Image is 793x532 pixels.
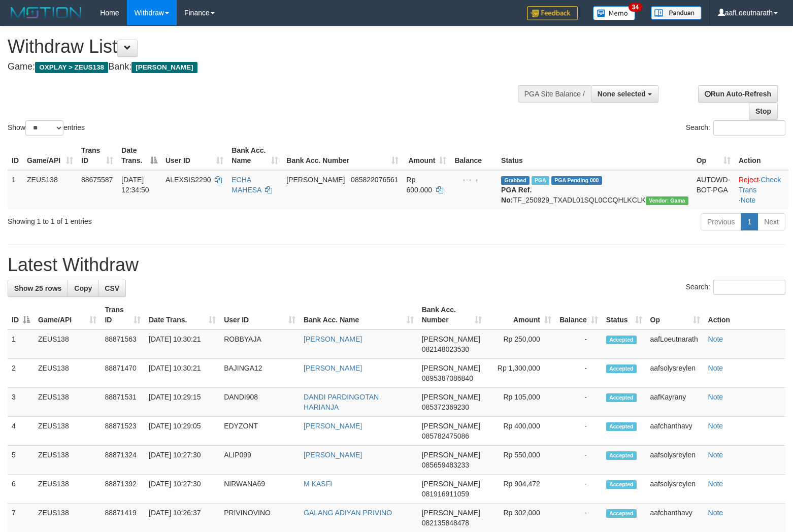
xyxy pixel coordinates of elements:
a: [PERSON_NAME] [304,335,362,343]
th: Amount: activate to sort column ascending [486,301,555,329]
span: [PERSON_NAME] [286,176,345,184]
a: Note [708,393,723,401]
td: aafchanthavy [646,417,704,446]
td: ZEUS138 [34,446,101,475]
td: 5 [8,446,34,475]
th: Date Trans.: activate to sort column ascending [145,301,220,329]
span: [PERSON_NAME] [422,364,480,372]
a: [PERSON_NAME] [304,422,362,430]
th: Date Trans.: activate to sort column descending [117,141,161,170]
span: Copy 085822076561 to clipboard [351,176,398,184]
td: EDYZONT [220,417,300,446]
th: Balance: activate to sort column ascending [555,301,602,329]
th: Status [497,141,692,170]
a: Note [741,196,756,204]
td: - [555,446,602,475]
td: 1 [8,329,34,359]
td: - [555,475,602,504]
td: ZEUS138 [34,475,101,504]
a: Check Trans [739,176,781,194]
td: DANDI908 [220,388,300,417]
a: Note [708,509,723,517]
th: ID [8,141,23,170]
a: ECHA MAHESA [232,176,261,194]
a: Copy [68,280,98,297]
span: Accepted [606,480,637,489]
a: Note [708,422,723,430]
span: None selected [598,90,646,98]
th: Balance [450,141,497,170]
td: ZEUS138 [34,329,101,359]
img: Button%20Memo.svg [593,6,636,20]
span: Accepted [606,422,637,431]
td: Rp 1,300,000 [486,359,555,388]
td: 1 [8,170,23,209]
span: Vendor URL: https://trx31.1velocity.biz [646,196,688,205]
th: Game/API: activate to sort column ascending [23,141,77,170]
td: ZEUS138 [34,388,101,417]
td: - [555,329,602,359]
div: PGA Site Balance / [518,85,591,103]
a: Note [708,451,723,459]
td: Rp 904,472 [486,475,555,504]
th: Op: activate to sort column ascending [692,141,735,170]
h4: Game: Bank: [8,62,518,72]
a: Note [708,335,723,343]
td: 88871392 [101,475,145,504]
a: 1 [741,213,758,230]
span: OXPLAY > ZEUS138 [35,62,108,73]
img: panduan.png [651,6,702,20]
td: NIRWANA69 [220,475,300,504]
td: Rp 105,000 [486,388,555,417]
td: 88871563 [101,329,145,359]
td: ZEUS138 [34,359,101,388]
td: Rp 550,000 [486,446,555,475]
span: Rp 600.000 [407,176,433,194]
a: Reject [739,176,759,184]
a: Stop [749,103,778,120]
td: [DATE] 10:27:30 [145,475,220,504]
span: [PERSON_NAME] [422,509,480,517]
th: ID: activate to sort column descending [8,301,34,329]
label: Search: [686,280,785,295]
select: Showentries [25,120,63,136]
td: aafsolysreylen [646,359,704,388]
div: - - - [454,175,493,185]
a: Note [708,480,723,488]
td: 6 [8,475,34,504]
td: [DATE] 10:30:21 [145,359,220,388]
td: aafKayrany [646,388,704,417]
td: 3 [8,388,34,417]
a: Previous [701,213,741,230]
td: ZEUS138 [34,417,101,446]
th: Action [704,301,785,329]
th: Amount: activate to sort column ascending [403,141,451,170]
span: Accepted [606,451,637,460]
span: Accepted [606,509,637,518]
th: Status: activate to sort column ascending [602,301,646,329]
th: Trans ID: activate to sort column ascending [77,141,117,170]
td: 88871531 [101,388,145,417]
span: [PERSON_NAME] [422,393,480,401]
td: [DATE] 10:29:15 [145,388,220,417]
th: Bank Acc. Number: activate to sort column ascending [418,301,486,329]
h1: Latest Withdraw [8,255,785,275]
input: Search: [713,280,785,295]
span: [DATE] 12:34:50 [121,176,149,194]
span: [PERSON_NAME] [422,335,480,343]
td: 4 [8,417,34,446]
td: ROBBYAJA [220,329,300,359]
td: AUTOWD-BOT-PGA [692,170,735,209]
th: Bank Acc. Name: activate to sort column ascending [300,301,418,329]
td: [DATE] 10:30:21 [145,329,220,359]
span: Marked by aafpengsreynich [532,176,549,185]
a: CSV [98,280,126,297]
span: [PERSON_NAME] [422,480,480,488]
td: 88871324 [101,446,145,475]
span: Grabbed [501,176,530,185]
span: CSV [105,284,119,292]
td: TF_250929_TXADL01SQL0CCQHLKCLK [497,170,692,209]
td: · · [735,170,788,209]
span: Copy 085782475086 to clipboard [422,432,469,440]
td: - [555,359,602,388]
